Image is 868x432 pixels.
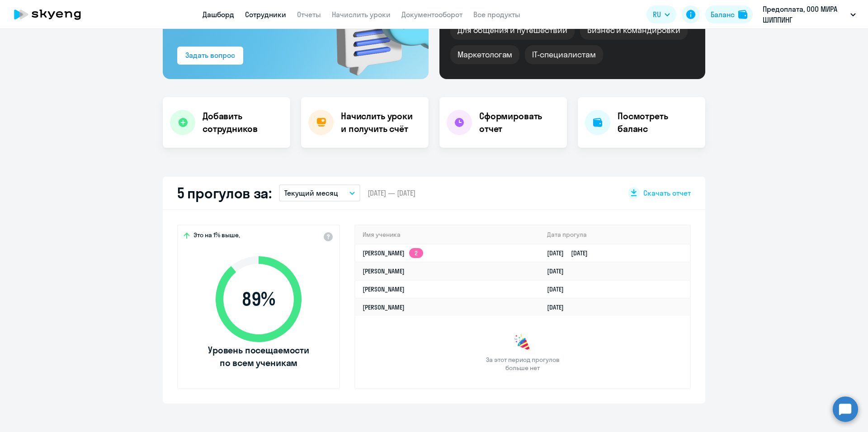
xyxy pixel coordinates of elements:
[763,4,847,25] p: Предоплата, ООО МИРА ШИППИНГ
[547,303,571,311] a: [DATE]
[207,288,311,310] span: 89 %
[363,303,405,311] a: [PERSON_NAME]
[185,50,235,61] div: Задать вопрос
[653,9,661,20] span: RU
[547,285,571,293] a: [DATE]
[177,47,243,65] button: Задать вопрос
[207,344,311,369] span: Уровень посещаемости по всем ученикам
[341,110,420,135] h4: Начислить уроки и получить счёт
[297,10,321,19] a: Отчеты
[525,45,603,64] div: IT-специалистам
[203,10,234,19] a: Дашборд
[203,110,283,135] h4: Добавить сотрудников
[363,285,405,293] a: [PERSON_NAME]
[363,249,423,257] a: [PERSON_NAME]2
[514,334,532,352] img: congrats
[738,10,747,19] img: balance
[485,356,561,372] span: За этот период прогулов больше нет
[705,5,753,23] button: Балансbalance
[450,45,519,64] div: Маркетологам
[401,10,462,19] a: Документооборот
[618,110,698,135] h4: Посмотреть баланс
[473,10,520,19] a: Все продукты
[450,21,575,40] div: Для общения и путешествий
[540,225,690,244] th: Дата прогула
[284,188,338,198] p: Текущий месяц
[711,9,735,20] div: Баланс
[363,267,405,275] a: [PERSON_NAME]
[245,10,286,19] a: Сотрудники
[580,21,688,40] div: Бизнес и командировки
[368,188,415,198] span: [DATE] — [DATE]
[355,225,540,244] th: Имя ученика
[758,4,860,25] button: Предоплата, ООО МИРА ШИППИНГ
[479,110,560,135] h4: Сформировать отчет
[646,5,676,23] button: RU
[332,10,391,19] a: Начислить уроки
[409,248,423,258] app-skyeng-badge: 2
[193,231,240,242] span: Это на 1% выше,
[547,249,595,257] a: [DATE][DATE]
[643,188,691,198] span: Скачать отчет
[177,184,272,202] h2: 5 прогулов за:
[547,267,571,275] a: [DATE]
[279,184,360,202] button: Текущий месяц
